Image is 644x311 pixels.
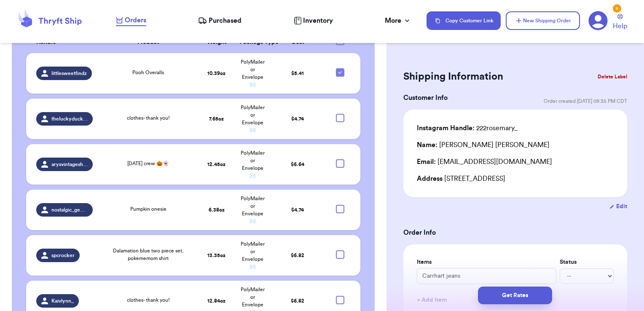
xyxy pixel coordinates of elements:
strong: 10.39 oz [207,71,225,76]
strong: 7.65 oz [209,116,224,121]
div: [PERSON_NAME] [PERSON_NAME] [417,140,550,150]
strong: 12.45 oz [207,162,225,167]
a: Purchased [198,16,241,26]
span: $ 6.82 [291,298,304,303]
strong: 13.35 oz [207,253,225,258]
a: 5 [588,11,608,30]
a: Inventory [294,16,333,26]
span: Email: [417,158,436,165]
span: $ 4.74 [291,207,304,212]
h3: Customer Info [403,93,448,103]
span: Instagram Handle: [417,125,475,131]
span: Orders [125,15,146,25]
span: [DATE] crew 🎃👻 [127,161,169,166]
span: clothes- thank you! [127,115,170,121]
span: Inventory [303,16,333,26]
button: Get Rates [478,287,552,304]
span: $ 5.41 [291,71,304,76]
span: $ 6.82 [291,253,304,258]
div: [EMAIL_ADDRESS][DOMAIN_NAME] [417,157,614,167]
span: Address [417,175,443,182]
span: PolyMailer or Envelope ✉️ [241,196,265,224]
span: spcrocker [51,252,75,259]
h3: Order Info [403,228,627,238]
span: Kaivlynn_ [51,298,74,304]
span: Name: [417,142,437,148]
div: [STREET_ADDRESS] [417,174,614,184]
span: PolyMailer or Envelope ✉️ [241,105,265,133]
div: 5 [613,4,621,13]
div: 222rosemary_ [417,123,518,133]
button: Copy Customer Link [427,11,501,30]
span: PolyMailer or Envelope ✉️ [241,241,265,269]
div: More [385,16,411,26]
span: Order created: [DATE] 09:35 PM CDT [544,98,627,105]
span: Pooh Overalls [132,70,164,75]
span: PolyMailer or Envelope ✉️ [241,59,265,87]
button: Delete Label [594,67,631,86]
button: New Shipping Order [506,11,580,30]
h2: Shipping Information [403,70,503,83]
strong: 12.84 oz [207,298,225,303]
span: arysvintageshop [51,161,88,168]
span: littlesweetfindz [51,70,87,77]
span: Pumpkin onesie [130,206,166,212]
span: Help [613,21,627,31]
span: clothes- thank you! [127,298,170,303]
span: Dalamation blue two piece set, pokememom shirt [113,248,184,261]
span: PolyMailer or Envelope ✉️ [241,150,265,178]
label: Status [560,258,614,266]
span: theluckyduckling_ [51,115,88,122]
a: Help [613,14,627,31]
span: nostalgic_gemss [51,206,88,213]
span: $ 6.64 [291,162,304,167]
a: Orders [116,15,146,26]
button: Edit [609,202,627,211]
strong: 6.38 oz [209,207,225,212]
span: $ 4.74 [291,116,304,121]
span: Purchased [209,16,241,26]
label: Items [417,258,556,266]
